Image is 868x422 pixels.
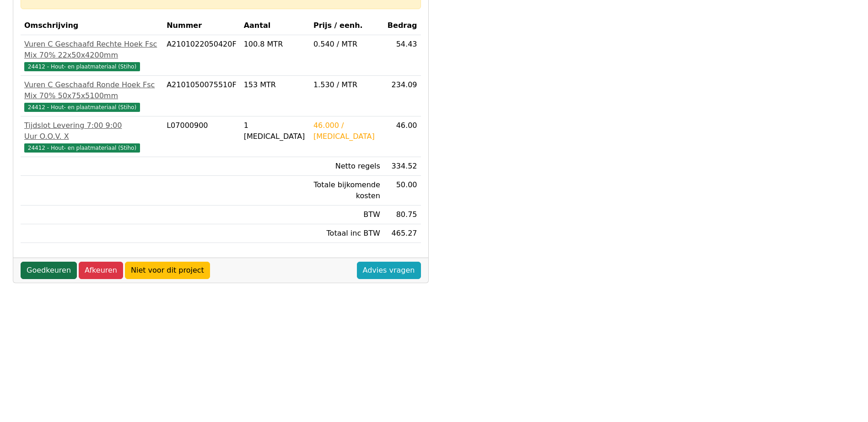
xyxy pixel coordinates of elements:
[24,39,159,72] a: Vuren C Geschaafd Rechte Hoek Fsc Mix 70% 22x50x4200mm24412 - Hout- en plaatmateriaal (Stiho)
[310,206,384,224] td: BTW
[163,76,240,116] td: A2101050075510F
[384,35,421,76] td: 54.43
[310,176,384,206] td: Totale bijkomende kosten
[244,79,306,90] div: 153 MTR
[384,224,421,243] td: 465.27
[313,120,380,142] div: 46.000 / [MEDICAL_DATA]
[163,116,240,157] td: L07000900
[24,120,159,142] div: Tijdslot Levering 7:00 9:00 Uur O.O.V. X
[310,16,384,35] th: Prijs / eenh.
[24,79,159,112] a: Vuren C Geschaafd Ronde Hoek Fsc Mix 70% 50x75x5100mm24412 - Hout- en plaatmateriaal (Stiho)
[384,16,421,35] th: Bedrag
[310,224,384,243] td: Totaal inc BTW
[24,143,140,153] span: 24412 - Hout- en plaatmateriaal (Stiho)
[384,157,421,176] td: 334.52
[384,176,421,206] td: 50.00
[313,79,380,90] div: 1.530 / MTR
[244,120,306,142] div: 1 [MEDICAL_DATA]
[24,79,159,101] div: Vuren C Geschaafd Ronde Hoek Fsc Mix 70% 50x75x5100mm
[24,120,159,153] a: Tijdslot Levering 7:00 9:00 Uur O.O.V. X24412 - Hout- en plaatmateriaal (Stiho)
[79,262,123,279] a: Afkeuren
[125,262,210,279] a: Niet voor dit project
[21,16,163,35] th: Omschrijving
[24,39,159,61] div: Vuren C Geschaafd Rechte Hoek Fsc Mix 70% 22x50x4200mm
[24,103,140,112] span: 24412 - Hout- en plaatmateriaal (Stiho)
[240,16,310,35] th: Aantal
[384,76,421,116] td: 234.09
[357,262,421,279] a: Advies vragen
[244,39,306,50] div: 100.8 MTR
[163,16,240,35] th: Nummer
[21,262,77,279] a: Goedkeuren
[384,116,421,157] td: 46.00
[313,39,380,50] div: 0.540 / MTR
[384,206,421,224] td: 80.75
[163,35,240,76] td: A2101022050420F
[310,157,384,176] td: Netto regels
[24,62,140,71] span: 24412 - Hout- en plaatmateriaal (Stiho)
